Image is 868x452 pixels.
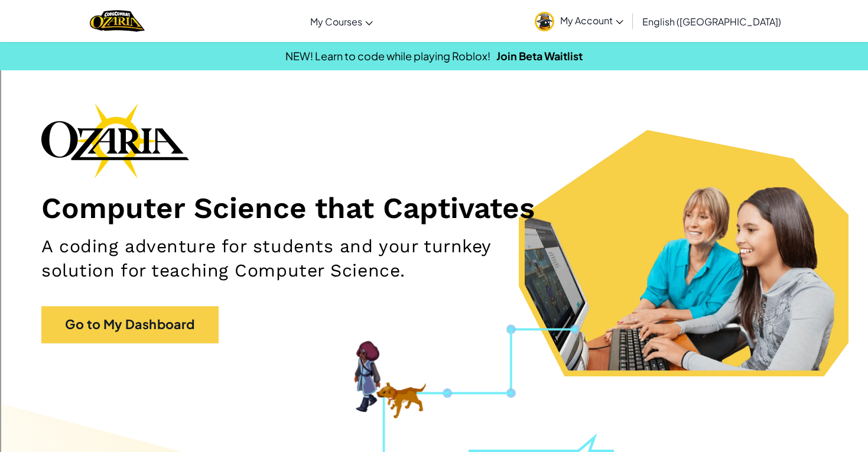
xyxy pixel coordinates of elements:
[560,14,623,27] span: My Account
[304,5,379,37] a: My Courses
[310,15,362,28] span: My Courses
[496,49,583,63] a: Join Beta Waitlist
[285,49,490,63] span: NEW! Learn to code while playing Roblox!
[90,9,145,33] a: Ozaria by CodeCombat logo
[642,15,781,28] span: English ([GEOGRAPHIC_DATA])
[535,12,554,31] img: avatar
[41,103,189,178] img: Ozaria branding logo
[636,5,787,37] a: English ([GEOGRAPHIC_DATA])
[90,9,145,33] img: Home
[41,190,827,226] h1: Computer Science that Captivates
[529,2,629,40] a: My Account
[41,306,219,343] a: Go to My Dashboard
[41,235,567,283] h2: A coding adventure for students and your turnkey solution for teaching Computer Science.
